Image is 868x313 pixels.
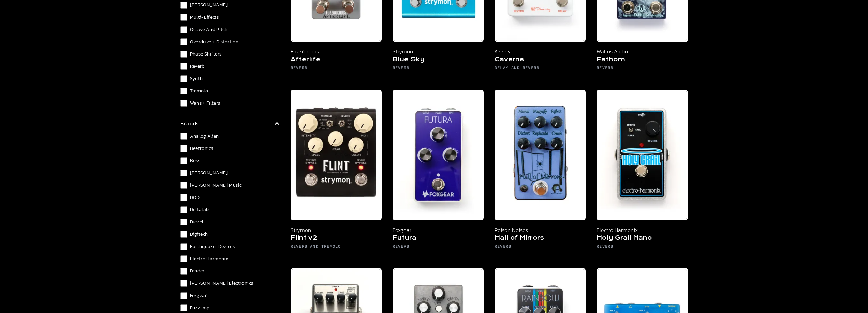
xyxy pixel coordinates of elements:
img: Electro-Harmonix Holy Grail Nano [597,90,688,220]
h6: Reverb [291,65,382,73]
span: Fuzz Imp [190,304,210,311]
h5: Blue Sky [393,56,484,65]
input: Phase Shifters [180,51,187,58]
span: Fender [190,268,205,275]
span: Multi-Effects [190,14,219,21]
input: Reverb [180,63,187,70]
input: [PERSON_NAME] [180,2,187,9]
h6: Reverb [597,244,688,252]
h5: Holy Grail Nano [597,234,688,244]
a: Electro-Harmonix Holy Grail Nano Electro Harmonix Holy Grail Nano Reverb [597,90,688,257]
input: Synth [180,75,187,82]
h5: Flint v2 [291,234,382,244]
span: Beetronics [190,145,214,152]
input: [PERSON_NAME] Electronics [180,280,187,287]
span: Earthquaker Devices [190,243,235,250]
input: Tremolo [180,88,187,94]
span: [PERSON_NAME] Electronics [190,280,253,287]
input: [PERSON_NAME] Music [180,182,187,189]
span: Boss [190,157,200,164]
input: Earthquaker Devices [180,243,187,250]
span: Diezel [190,219,204,225]
span: Synth [190,75,203,82]
p: Fuzzrocious [291,47,382,56]
img: Foxgear Futura [393,90,484,220]
input: Fender [180,268,187,275]
span: Foxgear [190,292,207,299]
span: Phase Shifters [190,51,222,58]
span: Deltalab [190,206,209,213]
input: Octave and Pitch [180,26,187,33]
h5: Futura [393,234,484,244]
input: Deltalab [180,206,187,213]
span: Analog Alien [190,133,219,140]
span: Wahs + Filters [190,100,220,107]
img: Poison Noises Hall of Mirrors Top View [495,90,586,220]
input: Wahs + Filters [180,100,187,107]
h6: Reverb [393,244,484,252]
span: [PERSON_NAME] [190,170,228,176]
a: Strymon Flint v2 Strymon Flint v2 Reverb and Tremolo [291,90,382,257]
input: DOD [180,194,187,201]
h6: Delay and Reverb [495,65,586,73]
h5: Fathom [597,56,688,65]
span: Reverb [190,63,205,70]
input: Analog Alien [180,133,187,140]
span: Digitech [190,231,208,238]
input: Foxgear [180,292,187,299]
input: Multi-Effects [180,14,187,21]
input: Diezel [180,219,187,225]
input: Digitech [180,231,187,238]
input: Overdrive + Distortion [180,38,187,45]
input: [PERSON_NAME] [180,170,187,176]
h5: Caverns [495,56,586,65]
h6: Reverb and Tremolo [291,244,382,252]
p: Strymon [291,226,382,234]
p: brands [180,119,199,127]
span: Electro Harmonix [190,255,229,262]
input: Electro Harmonix [180,255,187,262]
p: Strymon [393,47,484,56]
span: DOD [190,194,200,201]
h5: Afterlife [291,56,382,65]
h6: Reverb [597,65,688,73]
h6: Reverb [495,244,586,252]
input: Beetronics [180,145,187,152]
span: Tremolo [190,88,208,94]
h5: Hall of Mirrors [495,234,586,244]
p: Electro Harmonix [597,226,688,234]
h6: Reverb [393,65,484,73]
p: Foxgear [393,226,484,234]
p: Poison Noises [495,226,586,234]
input: Boss [180,157,187,164]
a: Foxgear Futura Foxgear Futura Reverb [393,90,484,257]
p: Keeley [495,47,586,56]
span: Octave and Pitch [190,26,228,33]
span: Overdrive + Distortion [190,38,239,45]
p: Walrus Audio [597,47,688,56]
span: [PERSON_NAME] [190,2,228,9]
a: Poison Noises Hall of Mirrors Top View Poison Noises Hall of Mirrors Reverb [495,90,586,257]
img: Strymon Flint v2 [291,90,382,220]
summary: brands [180,119,280,127]
input: Fuzz Imp [180,304,187,311]
span: [PERSON_NAME] Music [190,182,242,189]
